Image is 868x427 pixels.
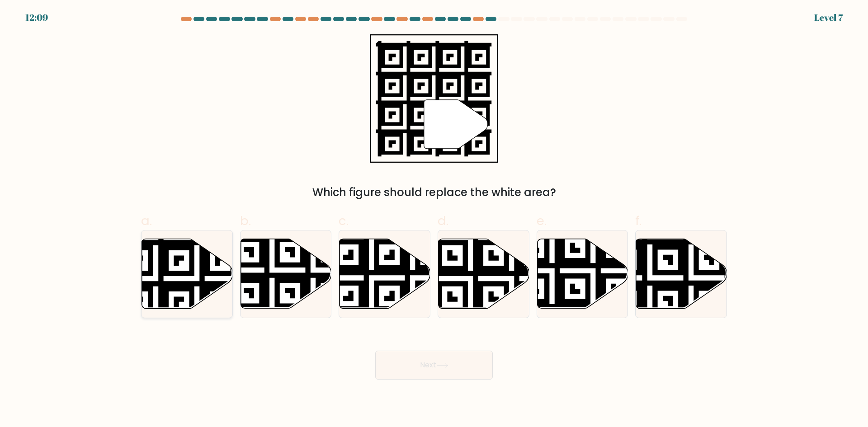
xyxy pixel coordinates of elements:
[146,184,722,201] div: Which figure should replace the white area?
[424,100,488,149] g: "
[339,212,349,230] span: c.
[635,212,642,230] span: f.
[438,212,448,230] span: d.
[240,212,251,230] span: b.
[814,11,843,24] div: Level 7
[537,212,547,230] span: e.
[141,212,152,230] span: a.
[375,351,493,380] button: Next
[25,11,48,24] div: 12:09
